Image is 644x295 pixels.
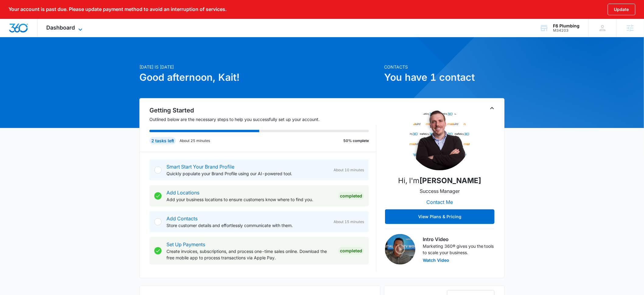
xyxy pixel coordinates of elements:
[166,215,198,222] a: Add Contacts
[149,106,376,115] h2: Getting Started
[166,222,329,229] p: Store customer details and effortlessly communicate with them.
[423,236,495,243] h3: Intro Video
[385,234,415,265] img: Intro Video
[423,258,449,262] button: Watch Video
[149,137,176,144] div: 2 tasks left
[9,6,226,12] p: Your account is past due. Please update payment method to avoid an interruption of services.
[398,175,481,186] p: Hi, I'm
[139,70,380,85] h1: Good afternoon, Kait!
[166,241,205,247] a: Set Up Payments
[166,196,333,203] p: Add your business locations to ensure customers know where to find you.
[343,138,369,144] p: 50% complete
[47,24,75,31] span: Dashboard
[338,247,364,254] div: Completed
[423,243,495,256] p: Marketing 360® gives you the tools to scale your business.
[384,64,505,70] p: Contacts
[334,167,364,173] span: About 10 minutes
[166,170,329,177] p: Quickly populate your Brand Profile using our AI-powered tool.
[385,209,495,224] button: View Plans & Pricing
[149,116,376,123] p: Outlined below are the necessary steps to help you successfully set up your account.
[420,176,481,185] strong: [PERSON_NAME]
[608,4,635,15] button: Update
[409,109,470,170] img: Nick Christensen
[166,248,333,261] p: Create invoices, subscriptions, and process one-time sales online. Download the free mobile app t...
[166,164,234,170] a: Smart Start Your Brand Profile
[334,219,364,225] span: About 15 minutes
[37,19,93,37] div: Dashboard
[421,195,459,209] button: Contact Me
[180,138,210,144] p: About 25 minutes
[420,187,460,195] p: Success Manager
[488,105,496,112] button: Toggle Collapse
[338,192,364,200] div: Completed
[553,28,580,33] div: account id
[166,190,199,196] a: Add Locations
[139,64,380,70] p: [DATE] is [DATE]
[384,70,505,85] h1: You have 1 contact
[553,23,580,28] div: account name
